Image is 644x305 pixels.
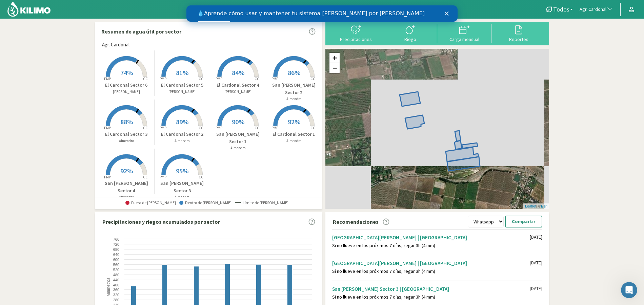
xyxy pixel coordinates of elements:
[216,126,222,130] tspan: PMP
[11,15,44,23] a: Ver videos
[210,82,266,89] p: El Cardonal Sector 4
[332,234,530,241] div: [GEOGRAPHIC_DATA][PERSON_NAME] | [GEOGRAPHIC_DATA]
[553,6,569,13] span: Todos
[333,218,379,226] p: Recomendaciones
[580,6,606,13] span: Agr. Cardonal
[332,294,530,300] div: Si no llueve en los próximos 7 días, regar 3h (4 mm)
[113,288,119,292] text: 360
[160,175,166,179] tspan: PMP
[160,126,166,130] tspan: PMP
[113,283,119,287] text: 400
[525,204,536,208] a: Leaflet
[113,237,119,241] text: 760
[155,89,210,95] p: [PERSON_NAME]
[232,68,244,77] span: 84%
[113,258,119,262] text: 600
[621,282,637,298] iframe: Intercom live chat
[255,126,259,130] tspan: CC
[210,89,266,95] p: [PERSON_NAME]
[160,77,166,81] tspan: PMP
[288,117,300,126] span: 92%
[99,131,154,138] p: El Cardonal Sector 3
[271,126,278,130] tspan: PMP
[176,117,188,126] span: 89%
[99,194,154,200] p: Almendro
[120,167,133,175] span: 92%
[255,77,259,81] tspan: CC
[505,216,542,227] button: Compartir
[113,278,119,282] text: 440
[266,131,322,138] p: El Cardonal Sector 1
[494,37,544,42] div: Reportes
[199,175,204,179] tspan: CC
[288,68,300,77] span: 86%
[439,37,489,42] div: Carga mensual
[155,194,210,200] p: Almendro
[310,77,315,81] tspan: CC
[310,126,315,130] tspan: CC
[437,24,491,42] button: Carga mensual
[186,5,458,22] iframe: Intercom live chat banner
[113,293,119,297] text: 320
[512,218,536,225] p: Compartir
[329,53,340,63] a: Zoom in
[99,138,154,144] p: Almendro
[7,1,51,17] img: Kilimo
[155,131,210,138] p: El Cardonal Sector 2
[155,180,210,194] p: San [PERSON_NAME] Sector 3
[155,138,210,144] p: Almendro
[113,242,119,246] text: 720
[113,273,119,277] text: 480
[332,243,530,248] div: Si no llueve en los próximos 7 días, regar 3h (4 mm)
[199,77,204,81] tspan: CC
[113,263,119,267] text: 560
[143,175,148,179] tspan: CC
[235,200,288,205] span: Límite de [PERSON_NAME]
[210,145,266,151] p: Almendro
[266,82,322,96] p: San [PERSON_NAME] Sector 2
[155,82,210,89] p: El Cardonal Sector 5
[530,234,542,240] div: [DATE]
[530,286,542,291] div: [DATE]
[523,203,549,209] div: | ©
[106,278,111,297] text: Milímetros
[210,131,266,145] p: San [PERSON_NAME] Sector 1
[332,260,530,266] div: [GEOGRAPHIC_DATA][PERSON_NAME] | [GEOGRAPHIC_DATA]
[113,298,119,302] text: 280
[101,27,181,36] p: Resumen de agua útil por sector
[266,138,322,144] p: Almendro
[331,37,381,42] div: Precipitaciones
[266,96,322,102] p: Almendro
[232,117,244,126] span: 90%
[99,89,154,95] p: [PERSON_NAME]
[99,82,154,89] p: El Cardonal Sector 6
[102,218,220,226] p: Precipitaciones y riegos acumulados por sector
[99,180,154,194] p: San [PERSON_NAME] Sector 4
[143,126,148,130] tspan: CC
[113,247,119,252] text: 680
[113,253,119,257] text: 640
[576,2,617,17] button: Agr. Cardonal
[176,167,188,175] span: 95%
[329,63,340,73] a: Zoom out
[491,24,546,42] button: Reportes
[329,24,383,42] button: Precipitaciones
[125,200,176,205] span: Fuera de [PERSON_NAME]
[332,268,530,274] div: Si no llueve en los próximos 7 días, regar 3h (4 mm)
[383,24,437,42] button: Riego
[258,6,265,10] div: Cerrar
[102,41,129,49] span: Agr. Cardonal
[120,68,133,77] span: 74%
[176,68,188,77] span: 81%
[541,204,547,208] a: Esri
[216,77,222,81] tspan: PMP
[385,37,435,42] div: Riego
[143,77,148,81] tspan: CC
[530,260,542,266] div: [DATE]
[113,268,119,272] text: 520
[104,175,111,179] tspan: PMP
[199,126,204,130] tspan: CC
[104,126,111,130] tspan: PMP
